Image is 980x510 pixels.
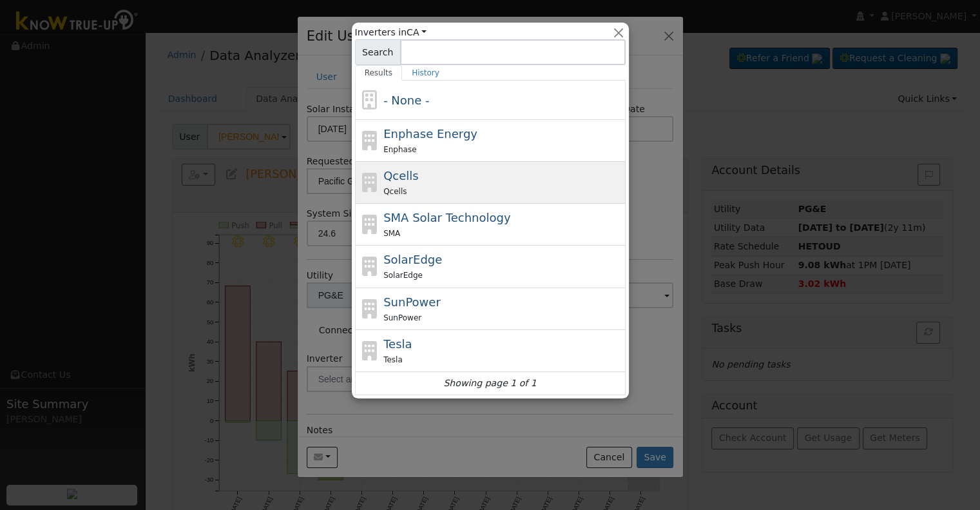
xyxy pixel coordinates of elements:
i: Showing page 1 of 1 [443,377,536,390]
a: Results [355,65,403,81]
span: SunPower [383,295,441,309]
span: Enphase [383,145,416,154]
span: Qcells [383,187,407,196]
span: SunPower [383,313,421,322]
span: SMA [383,229,400,238]
span: - None - [383,93,429,107]
span: SolarEdge [383,253,442,266]
span: Tesla [383,355,403,364]
a: History [402,65,449,81]
span: Search [355,39,401,65]
span: SMA Solar Technology [383,211,510,224]
span: Enphase Energy [383,127,477,141]
span: Tesla [383,337,412,351]
span: Qcells [383,169,419,182]
span: SolarEdge [383,271,423,280]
